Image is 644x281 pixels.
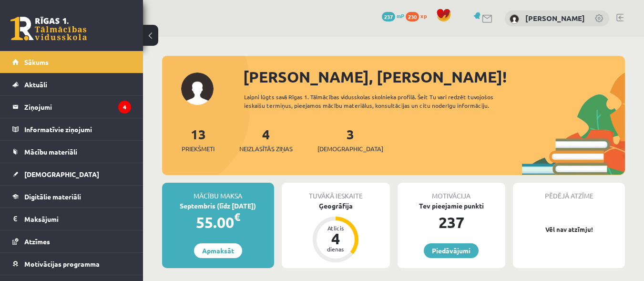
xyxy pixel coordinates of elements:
[398,183,506,201] div: Motivācija
[398,211,506,234] div: 237
[424,243,479,258] a: Piedāvājumi
[244,93,522,110] div: Laipni lūgts savā Rīgas 1. Tālmācības vidusskolas skolnieka profilā. Šeit Tu vari redzēt tuvojošo...
[510,14,519,24] img: Amanda Krēsliņa
[12,51,131,73] a: Sākums
[12,118,131,140] a: Informatīvie ziņojumi
[239,144,293,154] span: Neizlasītās ziņas
[282,201,390,211] div: Ģeogrāfija
[406,12,431,20] a: 230 xp
[406,12,419,21] span: 230
[397,12,404,20] span: mP
[282,183,390,201] div: Tuvākā ieskaite
[398,201,506,211] div: Tev pieejamie punkti
[317,125,383,154] a: 3[DEMOGRAPHIC_DATA]
[12,208,131,230] a: Maksājumi
[12,96,131,118] a: Ziņojumi4
[24,208,131,230] legend: Maksājumi
[321,225,350,231] div: Atlicis
[162,183,274,201] div: Mācību maksa
[12,163,131,185] a: [DEMOGRAPHIC_DATA]
[24,192,81,201] span: Digitālie materiāli
[317,144,383,154] span: [DEMOGRAPHIC_DATA]
[12,73,131,95] a: Aktuāli
[162,201,274,211] div: Septembris (līdz [DATE])
[162,211,274,234] div: 55.00
[24,96,131,118] legend: Ziņojumi
[282,201,390,264] a: Ģeogrāfija Atlicis 4 dienas
[382,12,395,21] span: 237
[24,147,77,156] span: Mācību materiāli
[10,17,87,41] a: Rīgas 1. Tālmācības vidusskola
[513,183,625,201] div: Pēdējā atzīme
[12,253,131,275] a: Motivācijas programma
[321,246,350,252] div: dienas
[239,125,293,154] a: 4Neizlasītās ziņas
[24,170,99,178] span: [DEMOGRAPHIC_DATA]
[12,186,131,208] a: Digitālie materiāli
[12,230,131,252] a: Atzīmes
[24,237,50,246] span: Atzīmes
[24,80,47,89] span: Aktuāli
[182,125,215,154] a: 13Priekšmeti
[525,13,585,23] a: [PERSON_NAME]
[243,65,625,88] div: [PERSON_NAME], [PERSON_NAME]!
[12,141,131,163] a: Mācību materiāli
[24,260,100,268] span: Motivācijas programma
[24,58,49,66] span: Sākums
[118,101,131,114] i: 4
[321,231,350,246] div: 4
[420,12,427,20] span: xp
[194,243,242,258] a: Apmaksāt
[234,210,240,224] span: €
[24,118,131,140] legend: Informatīvie ziņojumi
[382,12,404,20] a: 237 mP
[182,144,215,154] span: Priekšmeti
[518,225,620,234] p: Vēl nav atzīmju!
